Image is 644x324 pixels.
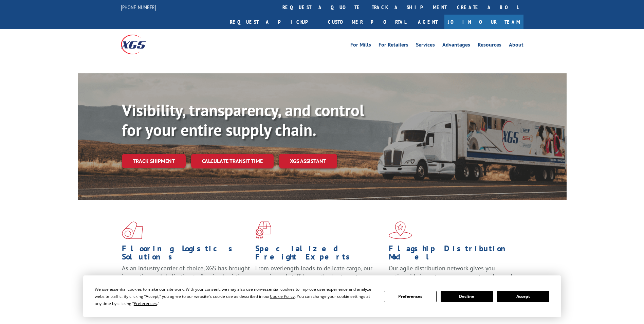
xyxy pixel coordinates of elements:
a: For Mills [350,42,371,50]
a: Track shipment [122,154,186,168]
span: Our agile distribution network gives you nationwide inventory management on demand. [389,264,514,280]
a: Join Our Team [444,15,523,29]
img: xgs-icon-flagship-distribution-model-red [389,221,412,239]
a: Request a pickup [225,15,323,29]
a: XGS ASSISTANT [279,154,337,168]
div: We use essential cookies to make our site work. With your consent, we may also use non-essential ... [95,286,376,307]
a: Customer Portal [323,15,411,29]
a: Agent [411,15,444,29]
b: Visibility, transparency, and control for your entire supply chain. [122,100,364,140]
a: About [509,42,523,50]
div: Cookie Consent Prompt [83,275,561,317]
a: For Retailers [379,42,408,50]
span: Cookie Policy [270,293,295,299]
a: [PHONE_NUMBER] [121,4,156,11]
a: Advantages [442,42,470,50]
span: As an industry carrier of choice, XGS has brought innovation and dedication to flooring logistics... [122,264,250,288]
h1: Specialized Freight Experts [255,245,384,264]
span: Preferences [134,301,157,306]
a: Calculate transit time [191,154,274,168]
img: xgs-icon-total-supply-chain-intelligence-red [122,221,143,239]
a: Resources [478,42,501,50]
h1: Flooring Logistics Solutions [122,245,250,264]
img: xgs-icon-focused-on-flooring-red [255,221,271,239]
button: Decline [441,291,493,302]
a: Services [416,42,435,50]
button: Accept [497,291,549,302]
p: From overlength loads to delicate cargo, our experienced staff knows the best way to move your fr... [255,264,384,294]
button: Preferences [384,291,436,302]
h1: Flagship Distribution Model [389,245,517,264]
